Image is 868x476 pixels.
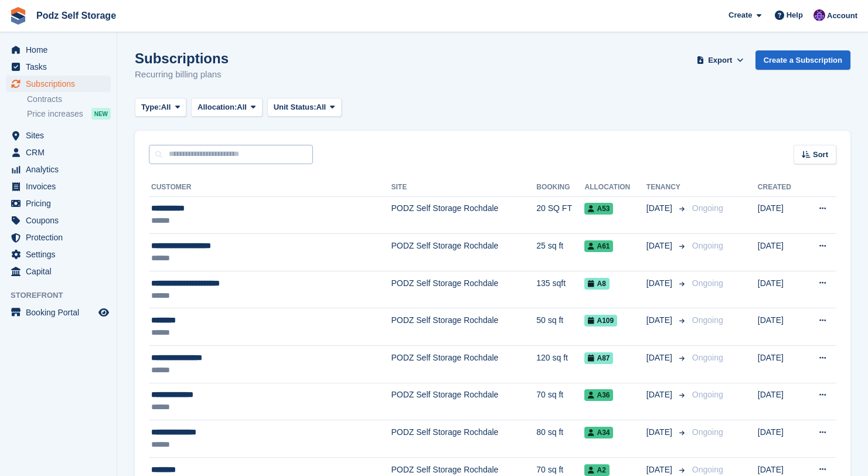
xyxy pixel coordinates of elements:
[536,383,584,420] td: 70 sq ft
[584,389,613,401] span: A36
[26,246,96,263] span: Settings
[758,420,803,458] td: [DATE]
[536,271,584,308] td: 135 sqft
[758,196,803,234] td: [DATE]
[584,464,609,476] span: A2
[26,76,96,92] span: Subscriptions
[392,178,537,197] th: Site
[646,426,675,438] span: [DATE]
[6,263,111,280] a: menu
[141,101,161,113] span: Type:
[536,234,584,271] td: 25 sq ft
[813,149,828,161] span: Sort
[536,178,584,197] th: Booking
[6,229,111,246] a: menu
[827,10,857,22] span: Account
[26,59,96,75] span: Tasks
[755,50,850,70] a: Create a Subscription
[135,98,186,117] button: Type: All
[392,196,537,234] td: PODZ Self Storage Rochdale
[274,101,316,113] span: Unit Status:
[6,76,111,92] a: menu
[26,212,96,229] span: Coupons
[97,305,111,319] a: Preview store
[692,465,723,474] span: Ongoing
[6,212,111,229] a: menu
[536,308,584,346] td: 50 sq ft
[161,101,171,113] span: All
[26,127,96,144] span: Sites
[26,263,96,280] span: Capital
[646,464,675,476] span: [DATE]
[27,108,83,120] span: Price increases
[646,352,675,364] span: [DATE]
[392,308,537,346] td: PODZ Self Storage Rochdale
[729,9,752,21] span: Create
[708,55,732,66] span: Export
[392,234,537,271] td: PODZ Self Storage Rochdale
[692,315,723,325] span: Ongoing
[584,352,613,364] span: A87
[26,178,96,195] span: Invoices
[26,144,96,161] span: CRM
[787,9,803,21] span: Help
[692,278,723,288] span: Ongoing
[149,178,392,197] th: Customer
[692,241,723,250] span: Ongoing
[758,178,803,197] th: Created
[758,234,803,271] td: [DATE]
[267,98,342,117] button: Unit Status: All
[392,420,537,458] td: PODZ Self Storage Rochdale
[11,290,117,301] span: Storefront
[646,314,675,327] span: [DATE]
[6,144,111,161] a: menu
[584,203,613,215] span: A53
[198,101,237,113] span: Allocation:
[536,196,584,234] td: 20 SQ FT
[584,427,613,438] span: A34
[536,420,584,458] td: 80 sq ft
[758,271,803,308] td: [DATE]
[6,246,111,263] a: menu
[26,304,96,321] span: Booking Portal
[27,94,111,105] a: Contracts
[135,50,229,66] h1: Subscriptions
[646,277,675,290] span: [DATE]
[237,101,247,113] span: All
[9,7,27,25] img: stora-icon-8386f47178a22dfd0bd8f6a31ec36ba5ce8667c1dd55bd0f319d3a0aa187defe.svg
[316,101,326,113] span: All
[392,271,537,308] td: PODZ Self Storage Rochdale
[26,195,96,212] span: Pricing
[758,346,803,383] td: [DATE]
[26,42,96,58] span: Home
[392,383,537,420] td: PODZ Self Storage Rochdale
[692,390,723,399] span: Ongoing
[692,203,723,213] span: Ongoing
[135,68,229,81] p: Recurring billing plans
[26,161,96,178] span: Analytics
[584,315,617,327] span: A109
[584,278,609,290] span: A8
[6,42,111,58] a: menu
[6,304,111,321] a: menu
[646,240,675,252] span: [DATE]
[6,161,111,178] a: menu
[758,308,803,346] td: [DATE]
[692,353,723,362] span: Ongoing
[6,178,111,195] a: menu
[91,108,111,120] div: NEW
[692,427,723,437] span: Ongoing
[646,178,687,197] th: Tenancy
[646,202,675,215] span: [DATE]
[695,50,746,70] button: Export
[191,98,263,117] button: Allocation: All
[26,229,96,246] span: Protection
[6,195,111,212] a: menu
[6,59,111,75] a: menu
[584,240,613,252] span: A61
[6,127,111,144] a: menu
[32,6,121,25] a: Podz Self Storage
[392,346,537,383] td: PODZ Self Storage Rochdale
[536,346,584,383] td: 120 sq ft
[27,107,111,120] a: Price increases NEW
